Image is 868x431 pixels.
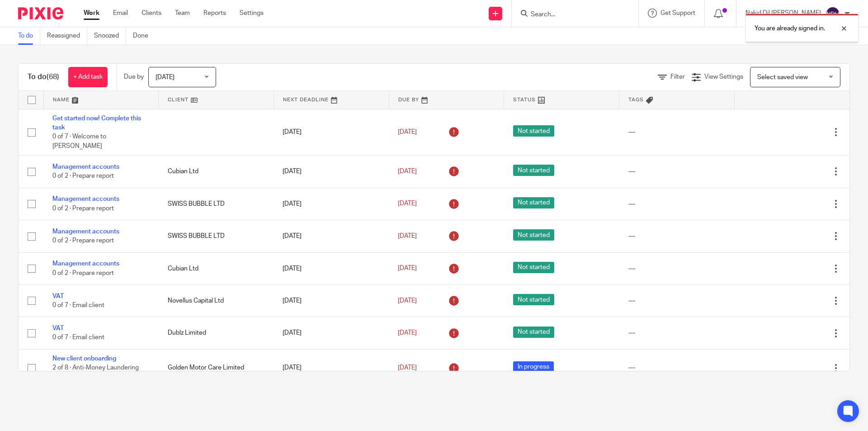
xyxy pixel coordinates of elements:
[47,73,59,81] span: (68)
[159,317,274,349] td: Dublz Limited
[628,296,726,305] div: ---
[133,27,155,45] a: Done
[274,109,389,156] td: [DATE]
[52,133,106,149] span: 0 of 7 · Welcome to [PERSON_NAME]
[68,67,108,87] a: + Add task
[159,188,274,220] td: SWISS BUBBLE LTD
[203,9,226,18] a: Reports
[28,72,59,82] h1: To do
[274,252,389,284] td: [DATE]
[513,327,554,338] span: Not started
[513,165,554,176] span: Not started
[52,196,119,202] a: Management accounts
[52,237,114,244] span: 0 of 2 · Prepare report
[628,128,726,137] div: ---
[52,228,119,235] a: Management accounts
[274,349,389,386] td: [DATE]
[18,27,40,45] a: To do
[513,262,554,273] span: Not started
[398,365,417,371] span: [DATE]
[52,260,119,267] a: Management accounts
[513,229,554,241] span: Not started
[159,156,274,188] td: Cubian Ltd
[52,365,139,380] span: 2 of 8 · Anti-Money Laundering checks
[159,349,274,386] td: Golden Motor Care Limited
[755,24,825,33] p: You are already signed in.
[274,156,389,188] td: [DATE]
[398,201,417,207] span: [DATE]
[159,220,274,252] td: SWISS BUBBLE LTD
[513,361,554,373] span: In progress
[52,205,114,212] span: 0 of 2 · Prepare report
[513,125,554,137] span: Not started
[124,72,144,81] p: Due by
[398,298,417,304] span: [DATE]
[47,27,87,45] a: Reassigned
[159,252,274,284] td: Cubian Ltd
[628,232,726,241] div: ---
[398,129,417,135] span: [DATE]
[398,265,417,272] span: [DATE]
[240,9,264,18] a: Settings
[628,264,726,273] div: ---
[274,317,389,349] td: [DATE]
[398,168,417,175] span: [DATE]
[52,293,64,299] a: VAT
[52,164,119,170] a: Management accounts
[52,355,116,362] a: New client onboarding
[757,74,808,81] span: Select saved view
[159,284,274,317] td: Novellus Capital Ltd
[52,270,114,276] span: 0 of 2 · Prepare report
[670,74,685,80] span: Filter
[513,294,554,305] span: Not started
[398,330,417,336] span: [DATE]
[628,199,726,208] div: ---
[18,7,63,19] img: Pixie
[274,188,389,220] td: [DATE]
[826,6,840,21] img: svg%3E
[142,9,161,18] a: Clients
[94,27,126,45] a: Snoozed
[513,197,554,208] span: Not started
[274,220,389,252] td: [DATE]
[704,74,743,80] span: View Settings
[113,9,128,18] a: Email
[398,233,417,239] span: [DATE]
[274,284,389,317] td: [DATE]
[52,325,64,332] a: VAT
[628,97,644,102] span: Tags
[52,115,141,131] a: Get started now! Complete this task
[52,302,104,308] span: 0 of 7 · Email client
[52,335,104,341] span: 0 of 7 · Email client
[628,328,726,337] div: ---
[52,173,114,180] span: 0 of 2 · Prepare report
[175,9,190,18] a: Team
[156,74,175,81] span: [DATE]
[628,167,726,176] div: ---
[84,9,99,18] a: Work
[628,363,726,372] div: ---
